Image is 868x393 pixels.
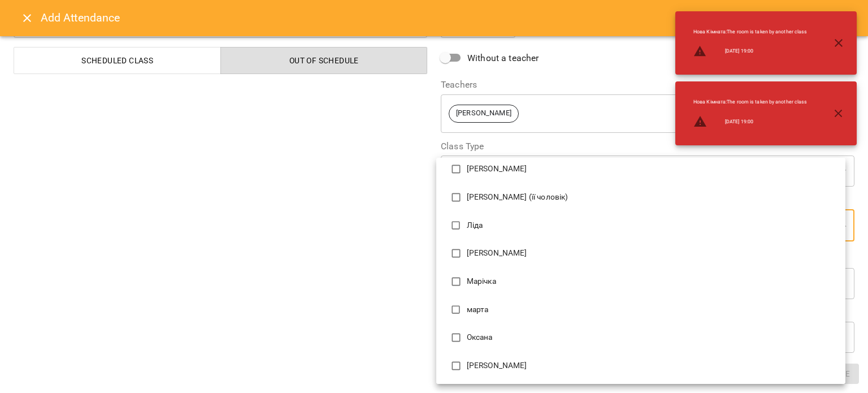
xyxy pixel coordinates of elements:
[467,276,836,287] p: Марічка
[467,163,836,175] p: [PERSON_NAME]
[467,332,836,343] p: Оксана
[467,192,836,203] p: [PERSON_NAME] (її чоловік)
[684,40,816,63] li: [DATE] 19:00
[467,360,836,372] p: [PERSON_NAME]
[684,24,816,40] li: Нова Кімната : The room is taken by another class
[684,94,816,110] li: Нова Кімната : The room is taken by another class
[467,220,836,231] p: Ліда
[467,304,836,316] p: марта
[684,110,816,133] li: [DATE] 19:00
[467,248,836,259] p: [PERSON_NAME]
